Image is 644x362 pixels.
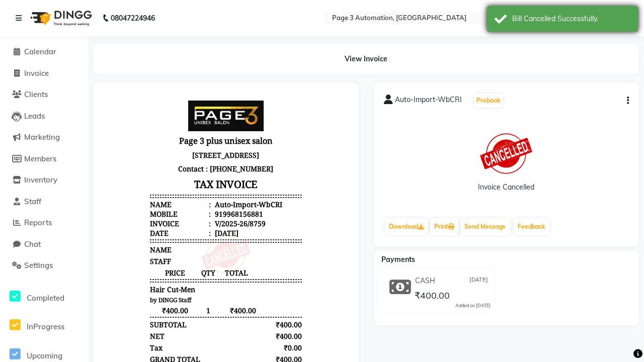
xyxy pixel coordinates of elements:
span: CASH [47,285,66,295]
span: Inventory [24,175,57,185]
button: Prebook [474,94,503,108]
span: ₹400.00 [415,290,450,304]
a: Feedback [514,218,549,235]
small: by DINGG Staff [47,204,88,211]
span: QTY [97,175,114,185]
span: Payments [381,255,415,264]
a: Staff [3,196,86,208]
h3: TAX INVOICE [47,83,199,101]
span: Upcoming [27,351,62,360]
div: Date [47,136,108,145]
a: Members [3,153,86,165]
span: Tax [47,250,59,260]
span: : [106,117,108,126]
span: Completed [27,293,64,303]
img: cancelled-stamp.png [98,144,147,182]
div: Mobile [47,117,108,126]
span: Settings [24,260,53,270]
span: ₹400.00 [114,213,153,223]
span: [DATE] [469,276,488,286]
span: Members [24,154,56,163]
span: Hair Cut-Men [47,192,92,202]
a: Calendar [3,46,86,58]
span: Chat [24,239,41,249]
div: ₹400.00 [159,297,199,306]
span: NAME [47,152,68,162]
div: Invoice Cancelled [478,182,534,193]
div: ₹400.00 [159,262,199,271]
a: Leads [3,111,86,122]
span: : [106,136,108,145]
div: [DATE] [110,136,135,145]
div: Name [47,107,108,117]
div: Auto-Import-WbCRI [110,107,179,117]
p: Please visit again ! [47,315,199,324]
span: Admin [120,324,142,334]
span: Invoice [24,68,49,78]
div: SUBTOTAL [47,227,84,237]
a: Invoice [3,68,86,79]
span: Staff [24,197,41,206]
div: 919968156881 [110,117,160,126]
a: Print [430,218,458,235]
span: Auto-Import-WbCRI [395,95,462,109]
span: CASH [415,276,435,286]
p: Contact : [PHONE_NUMBER] [47,69,199,83]
div: ₹0.00 [159,250,199,260]
span: Leads [24,111,45,121]
div: Paid [47,297,61,306]
a: Marketing [3,132,86,143]
span: PRICE [47,175,97,185]
div: ₹400.00 [159,239,199,248]
span: InProgress [27,322,64,331]
span: Reports [24,218,52,227]
h3: Page 3 plus unisex salon [47,41,199,56]
a: Settings [3,260,86,271]
a: Reports [3,217,86,229]
div: Generated By : at [DATE] [47,324,199,334]
div: Added on [DATE] [455,302,491,309]
p: [STREET_ADDRESS] [47,56,199,69]
span: 1 [97,213,114,223]
span: Clients [24,89,48,99]
span: ₹400.00 [47,213,97,223]
a: Chat [3,239,86,250]
img: page3_logo.png [85,8,160,39]
div: Payments [47,274,79,283]
div: GRAND TOTAL [47,262,97,271]
span: STAFF [47,164,68,173]
div: V/2025-26/8759 [110,126,163,136]
a: Inventory [3,174,86,186]
div: ₹400.00 [159,285,199,295]
div: Invoice [47,126,108,136]
span: : [106,107,108,117]
span: Marketing [24,132,60,142]
div: ₹400.00 [159,227,199,237]
img: logo [26,4,95,32]
span: : [106,126,108,136]
button: Send Message [460,218,510,235]
div: Bill Cancelled Successfully. [512,14,630,24]
a: Download [385,218,428,235]
a: Clients [3,89,86,101]
div: View Invoice [93,44,639,74]
b: 08047224946 [111,4,155,32]
div: NET [47,239,61,248]
span: Calendar [24,47,56,56]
